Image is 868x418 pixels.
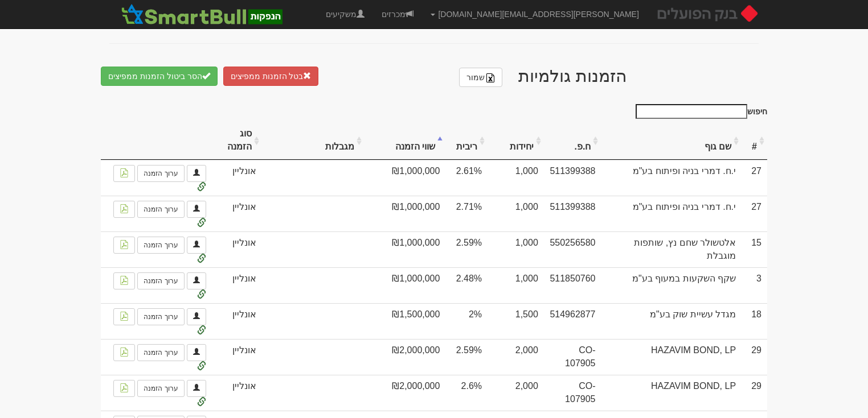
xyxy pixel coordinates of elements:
[742,231,767,267] td: 15
[488,231,544,267] td: 1,000
[223,67,319,86] button: בטל הזמנות ממפיצים
[212,303,262,339] td: אונליין
[445,160,488,196] td: 2.61%
[601,303,742,339] td: מגדל עשיית שוק בע"מ
[601,160,742,196] td: י.ח. דמרי בניה ופיתוח בע"מ
[544,303,601,339] td: 514962877
[120,240,129,249] img: pdf-file-icon.png
[365,339,445,375] td: ₪2,000,000
[365,303,445,339] td: ₪1,500,000
[544,339,601,375] td: CO-107905
[445,231,488,267] td: 2.59%
[365,122,445,160] th: שווי הזמנה: activate to sort column descending
[544,122,601,160] th: ח.פ.: activate to sort column ascending
[742,160,767,196] td: 27
[488,303,544,339] td: 1,500
[445,122,488,160] th: ריבית: activate to sort column ascending
[212,339,262,375] td: אונליין
[459,68,502,87] a: שמור
[601,267,742,303] td: שקף השקעות במעוף בע"מ
[742,267,767,303] td: 3
[601,122,742,160] th: שם גוף: activate to sort column ascending
[488,375,544,411] td: 2,000
[601,339,742,375] td: HAZAVIM BOND, LP
[544,267,601,303] td: 511850760
[365,160,445,196] td: ₪1,000,000
[118,3,285,26] img: SmartBull Logo
[365,196,445,231] td: ₪1,000,000
[445,267,488,303] td: 2.48%
[120,347,129,357] img: pdf-file-icon.png
[445,303,488,339] td: 2%
[488,196,544,231] td: 1,000
[212,196,262,231] td: אונליין
[137,308,184,325] a: ערוך הזמנה
[365,375,445,411] td: ₪2,000,000
[120,276,129,285] img: pdf-file-icon.png
[120,168,129,177] img: pdf-file-icon.png
[486,73,495,82] img: excel-file-black.png
[544,196,601,231] td: 511399388
[742,196,767,231] td: 27
[120,312,129,321] img: pdf-file-icon.png
[544,375,601,411] td: CO-107905
[137,344,184,361] a: ערוך הזמנה
[212,375,262,411] td: אונליין
[212,160,262,196] td: אונליין
[445,339,488,375] td: 2.59%
[212,122,262,160] th: סוג הזמנה: activate to sort column ascending
[212,267,262,303] td: אונליין
[212,231,262,267] td: אונליין
[445,375,488,411] td: 2.6%
[742,122,767,160] th: #: activate to sort column ascending
[742,303,767,339] td: 18
[120,204,129,213] img: pdf-file-icon.png
[488,160,544,196] td: 1,000
[137,237,184,254] a: ערוך הזמנה
[544,231,601,267] td: 550256580
[262,122,365,160] th: מגבלות: activate to sort column ascending
[601,375,742,411] td: HAZAVIM BOND, LP
[137,165,184,182] a: ערוך הזמנה
[137,272,184,289] a: ערוך הזמנה
[488,339,544,375] td: 2,000
[636,104,747,119] input: חיפוש
[120,383,129,392] img: pdf-file-icon.png
[544,160,601,196] td: 511399388
[742,375,767,411] td: 29
[365,231,445,267] td: ₪1,000,000
[601,196,742,231] td: י.ח. דמרי בניה ופיתוח בע"מ
[488,122,544,160] th: יחידות: activate to sort column ascending
[488,267,544,303] td: 1,000
[365,267,445,303] td: ₪1,000,000
[137,380,184,397] a: ערוך הזמנה
[101,67,218,86] button: הסר ביטול הזמנות ממפיצים
[742,339,767,375] td: 29
[137,201,184,218] a: ערוך הזמנה
[632,104,767,119] label: חיפוש
[101,67,767,87] h2: הזמנות גולמיות
[445,196,488,231] td: 2.71%
[601,231,742,267] td: אלטשולר שחם נץ, שותפות מוגבלת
